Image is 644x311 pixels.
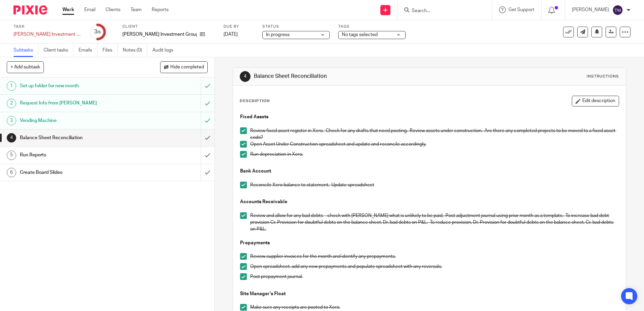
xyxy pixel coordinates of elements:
[587,74,619,79] div: Instructions
[13,31,81,38] div: Shamot Investment Group - Management Accounts
[250,273,619,280] p: Post prepayment journal.
[342,32,378,37] span: No tags selected
[62,6,74,13] a: Work
[13,44,38,57] a: Subtasks
[612,5,623,15] img: svg%3E
[13,31,81,38] div: [PERSON_NAME] Investment Group - Management Accounts
[250,304,619,311] p: Make sure any receipts are posted to Xero.
[572,96,619,106] button: Edit description
[508,7,534,12] span: Get Support
[250,127,619,141] p: Review fixed asset register in Xero. Check for any drafts that need posting. Review assets under ...
[43,44,74,57] a: Client tasks
[20,150,136,160] h1: Run Reports
[7,151,16,160] div: 5
[262,24,330,29] label: Status
[572,6,609,13] p: [PERSON_NAME]
[97,30,101,34] small: /6
[170,65,204,70] span: Hide completed
[152,6,169,13] a: Reports
[338,24,406,29] label: Tags
[20,167,136,178] h1: Create Board Slides
[79,44,97,57] a: Emails
[240,291,286,296] strong: Site Manager’s Float
[250,253,619,260] p: Review supplier invoices for the month and identify any prepayments.
[20,116,136,126] h1: Vending Machine
[254,73,444,80] h1: Balance Sheet Reconciliation
[250,141,619,148] p: Open Asset Under Construction spreadsheet and update and reconcile accordingly.
[240,71,251,82] div: 4
[250,212,619,233] p: Review and allow for any bad debts – check with [PERSON_NAME] what is unlikely to be paid. Post a...
[13,5,47,14] img: Pixie
[250,263,619,270] p: Open spreadsheet, add any new prepayments and populate spreadsheet with any reversals.
[240,98,270,104] p: Description
[240,115,268,119] strong: Fixed Assets
[240,241,270,245] strong: Prepayments
[106,6,120,13] a: Clients
[411,8,472,14] input: Search
[20,81,136,91] h1: Set up folder for new month
[152,44,178,57] a: Audit logs
[122,24,215,29] label: Client
[20,98,136,108] h1: Request Info from [PERSON_NAME]
[224,24,254,29] label: Due by
[84,6,95,13] a: Email
[130,6,142,13] a: Team
[7,133,16,143] div: 4
[160,61,208,73] button: Hide completed
[7,61,44,73] button: + Add subtask
[7,81,16,91] div: 1
[250,182,619,188] p: Reconcile Xero balance to statement. Update spreadsheet
[250,151,619,158] p: Run depreciation in Xero.
[224,32,238,37] span: [DATE]
[7,99,16,108] div: 2
[7,168,16,177] div: 6
[13,24,81,29] label: Task
[240,199,287,204] strong: Accounts Receivable
[94,28,101,36] div: 3
[122,31,197,38] p: [PERSON_NAME] Investment Group Ltd
[266,32,290,37] span: In progress
[103,44,118,57] a: Files
[240,169,271,174] strong: Bank Account
[123,44,147,57] a: Notes (0)
[7,116,16,125] div: 3
[20,133,136,143] h1: Balance Sheet Reconciliation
